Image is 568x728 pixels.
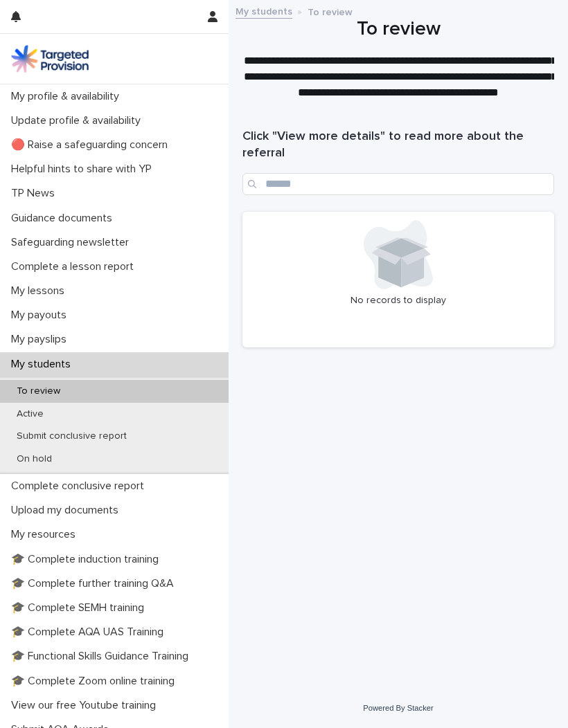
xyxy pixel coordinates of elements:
[242,173,554,195] input: Search
[242,129,554,162] h1: Click "View more details" to read more about the referral
[6,504,130,517] p: Upload my documents
[6,333,78,346] p: My payslips
[6,236,140,249] p: Safeguarding newsletter
[6,650,199,663] p: 🎓 Functional Skills Guidance Training
[6,675,186,688] p: 🎓 Complete Zoom online training
[6,114,152,127] p: Update profile & availability
[6,260,145,273] p: Complete a lesson report
[11,45,89,73] img: M5nRWzHhSzIhMunXDL62
[6,601,155,615] p: 🎓 Complete SEMH training
[6,699,167,712] p: View our free Youtube training
[6,187,66,200] p: TP News
[251,295,546,307] p: No records to display
[6,528,87,541] p: My resources
[236,3,292,19] a: My students
[6,385,71,397] p: To review
[308,3,353,19] p: To review
[6,408,55,420] p: Active
[6,480,155,493] p: Complete conclusive report
[6,453,63,465] p: On hold
[242,17,554,42] h1: To review
[6,309,78,322] p: My payouts
[6,358,82,371] p: My students
[6,163,163,176] p: Helpful hints to share with YP
[6,430,138,442] p: Submit conclusive report
[6,577,185,590] p: 🎓 Complete further training Q&A
[6,212,123,225] p: Guidance documents
[6,138,179,152] p: 🔴 Raise a safeguarding concern
[6,553,170,566] p: 🎓 Complete induction training
[363,704,433,712] a: Powered By Stacker
[6,626,175,639] p: 🎓 Complete AQA UAS Training
[6,284,76,298] p: My lessons
[6,90,130,103] p: My profile & availability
